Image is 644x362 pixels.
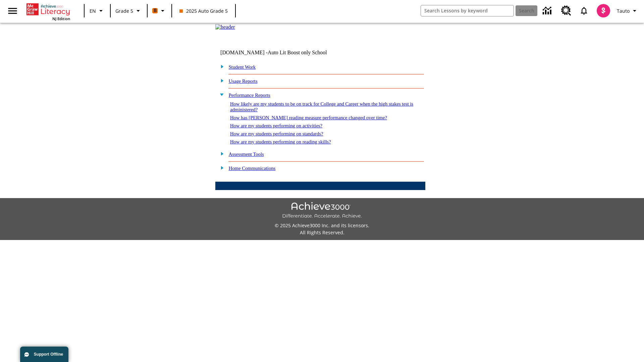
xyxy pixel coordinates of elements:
button: Profile/Settings [614,5,641,17]
button: Support Offline [20,347,68,362]
a: How likely are my students to be on track for College and Career when the high stakes test is adm... [230,101,413,112]
img: avatar image [597,4,610,17]
span: B [154,6,157,15]
img: plus.gif [217,63,224,69]
img: header [215,24,235,30]
a: Resource Center, Will open in new tab [557,2,575,20]
a: Assessment Tools [229,152,264,157]
a: How has [PERSON_NAME] reading measure performance changed over time? [230,115,387,120]
button: Language: EN, Select a language [87,5,108,17]
span: NJ Edition [52,16,70,21]
button: Select a new avatar [593,2,614,19]
a: How are my students performing on activities? [230,123,322,128]
img: minus.gif [217,92,224,98]
span: Support Offline [34,352,63,357]
span: Grade 5 [115,7,133,14]
span: EN [90,7,96,14]
span: 2025 Auto Grade 5 [179,7,228,14]
td: [DOMAIN_NAME] - [220,50,344,56]
a: Data Center [539,2,557,20]
a: Usage Reports [229,78,258,84]
a: Performance Reports [229,93,270,98]
button: Open side menu [3,1,22,21]
a: Home Communications [229,166,276,171]
img: Achieve3000 Differentiate Accelerate Achieve [282,202,362,219]
a: Student Work [229,64,256,70]
a: How are my students performing on standards? [230,131,323,136]
button: Boost Class color is orange. Change class color [150,5,169,17]
input: search field [421,5,514,16]
button: Grade: Grade 5, Select a grade [113,5,145,17]
span: Tauto [617,7,630,14]
a: Notifications [575,2,593,19]
img: plus.gif [217,165,224,171]
img: plus.gif [217,150,224,157]
a: How are my students performing on reading skills? [230,139,331,144]
img: plus.gif [217,77,224,83]
nobr: Auto Lit Boost only School [268,50,327,55]
div: Home [26,2,70,21]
